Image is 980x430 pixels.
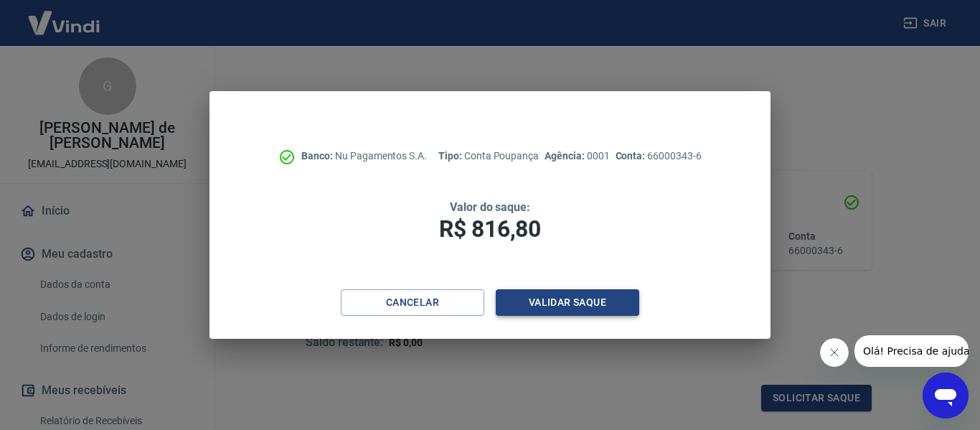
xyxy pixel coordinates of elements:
span: Tipo: [438,150,464,162]
button: Validar saque [496,289,639,316]
iframe: Botão para abrir a janela de mensagens [923,373,969,419]
span: Banco: [301,150,335,162]
span: R$ 816,80 [439,215,541,243]
iframe: Mensagem da empresa [854,335,969,367]
p: 66000343-6 [616,149,702,164]
span: Olá! Precisa de ajuda? [9,10,121,22]
p: 0001 [545,149,609,164]
span: Agência: [545,150,587,162]
p: Conta Poupança [438,149,539,164]
p: Nu Pagamentos S.A. [301,149,427,164]
span: Conta: [616,150,648,162]
span: Valor do saque: [450,200,530,214]
iframe: Fechar mensagem [820,338,849,367]
button: Cancelar [341,289,484,316]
